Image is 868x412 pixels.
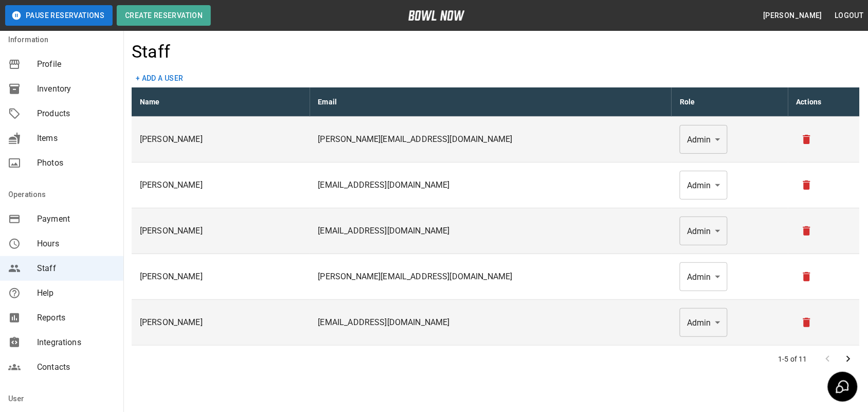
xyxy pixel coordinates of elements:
button: Create Reservation [117,5,211,26]
button: + Add a user [132,69,188,88]
div: Admin [680,171,728,200]
h4: Staff [132,41,170,63]
span: Payment [37,213,115,225]
div: Admin [680,125,728,154]
p: 1-5 of 11 [779,354,807,364]
span: Reports [37,312,115,324]
img: logo [408,10,465,21]
span: Integrations [37,336,115,349]
button: remove [797,312,817,333]
p: [EMAIL_ADDRESS][DOMAIN_NAME] [318,225,664,237]
p: [PERSON_NAME] [140,271,302,283]
div: Admin [680,217,728,245]
th: Email [310,87,672,117]
p: [PERSON_NAME] [140,316,302,329]
span: Staff [37,262,115,275]
span: Hours [37,238,115,250]
button: remove [797,129,817,150]
p: [PERSON_NAME][EMAIL_ADDRESS][DOMAIN_NAME] [318,133,664,146]
button: remove [797,221,817,241]
button: remove [797,175,817,195]
th: Actions [788,87,860,117]
p: [PERSON_NAME][EMAIL_ADDRESS][DOMAIN_NAME] [318,271,664,283]
button: Logout [831,6,868,25]
p: [EMAIL_ADDRESS][DOMAIN_NAME] [318,179,664,191]
button: remove [797,266,817,287]
button: Go to next page [838,349,859,369]
span: Products [37,108,115,120]
div: Admin [680,308,728,337]
p: [PERSON_NAME] [140,225,302,237]
span: Contacts [37,361,115,373]
div: Admin [680,262,728,291]
p: [EMAIL_ADDRESS][DOMAIN_NAME] [318,316,664,329]
table: sticky table [132,87,860,346]
span: Profile [37,58,115,70]
button: [PERSON_NAME] [759,6,826,25]
p: [PERSON_NAME] [140,133,302,146]
th: Role [672,87,788,117]
span: Photos [37,157,115,169]
span: Inventory [37,83,115,95]
th: Name [132,87,310,117]
span: Help [37,287,115,299]
button: Pause Reservations [5,5,113,26]
p: [PERSON_NAME] [140,179,302,191]
span: Items [37,132,115,145]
